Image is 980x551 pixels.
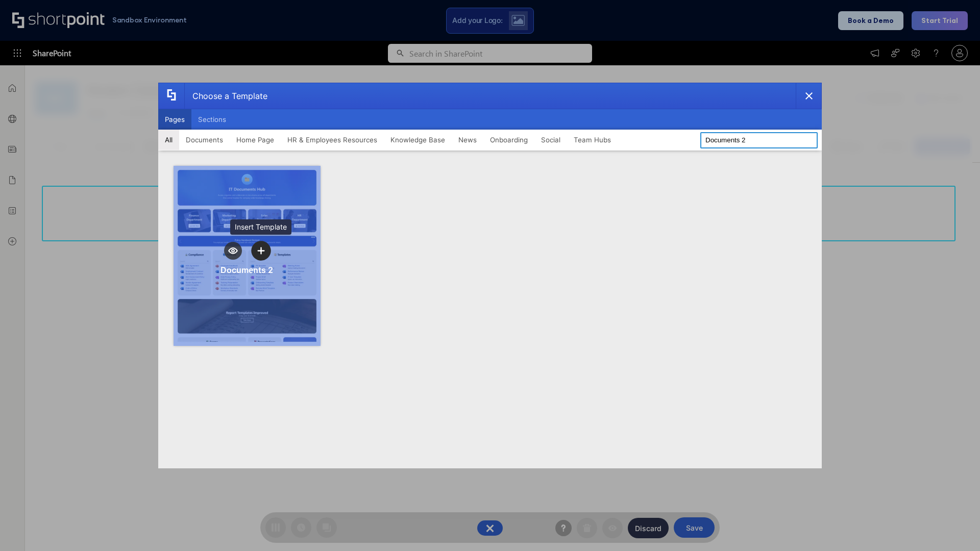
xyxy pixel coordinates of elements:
[158,130,179,150] button: All
[534,130,567,150] button: Social
[452,130,483,150] button: News
[929,502,980,551] iframe: Chat Widget
[700,132,818,148] input: Search
[158,83,822,468] div: template selector
[483,130,534,150] button: Onboarding
[281,130,384,150] button: HR & Employees Resources
[567,130,618,150] button: Team Hubs
[158,109,191,130] button: Pages
[179,130,230,150] button: Documents
[191,109,233,130] button: Sections
[220,265,273,275] div: Documents 2
[230,130,281,150] button: Home Page
[384,130,452,150] button: Knowledge Base
[184,83,267,109] div: Choose a Template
